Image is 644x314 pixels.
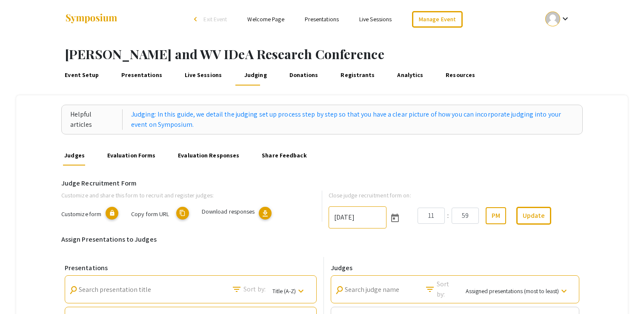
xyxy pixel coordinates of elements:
h6: Assign Presentations to Judges [61,235,583,243]
a: Registrants [339,65,377,86]
mat-icon: keyboard_arrow_down [296,286,306,296]
div: Helpful articles [70,109,123,130]
mat-icon: Search [232,284,242,294]
label: Close judge recruitment form on: [329,191,411,200]
mat-icon: Search [68,285,79,296]
span: Copy form URL [131,210,169,218]
button: Title (A-Z) [266,283,313,299]
img: Symposium by ForagerOne [65,13,118,25]
a: Live Sessions [183,65,223,86]
a: Manage Event [412,11,462,28]
mat-icon: lock [106,207,118,220]
span: Sort by: [437,279,459,300]
a: Evaluation Responses [177,145,241,166]
iframe: Chat [6,276,36,308]
button: Update [516,207,551,225]
h6: Judges [331,264,579,272]
a: Resources [444,65,477,86]
a: Event Setup [63,65,101,86]
a: Judging [243,65,268,86]
a: Live Sessions [359,15,392,23]
span: Customize form [61,210,101,218]
mat-icon: copy URL [176,207,189,220]
span: download [261,209,269,218]
button: Assigned presentations (most to least) [459,283,576,299]
button: PM [486,207,506,224]
a: Evaluation Forms [106,145,157,166]
button: download [259,207,272,220]
h6: Presentations [65,264,317,272]
a: Presentations [305,15,339,23]
a: Judging: In this guide, we detail the judging set up process step by step so that you have a clea... [131,109,574,130]
p: Customize and share this form to recruit and register judges: [61,191,308,200]
span: Download responses [202,207,255,215]
button: Open calendar [386,209,404,226]
span: Sort by: [243,284,266,294]
mat-icon: keyboard_arrow_down [559,286,569,296]
span: Assigned presentations (most to least) [466,287,559,295]
h1: [PERSON_NAME] and WV IDeA Research Conference [65,46,644,62]
mat-icon: Expand account dropdown [560,14,570,24]
input: Minutes [452,208,479,224]
span: Exit Event [203,15,227,23]
a: Analytics [396,65,425,86]
button: Expand account dropdown [536,9,579,29]
h6: Judge Recruitment Form [61,179,583,187]
a: Presentations [120,65,164,86]
a: Donations [288,65,320,86]
mat-icon: Search [425,284,435,294]
a: Welcome Page [247,15,284,23]
a: Share Feedback [260,145,308,166]
div: : [445,211,452,221]
a: Judges [63,145,86,166]
span: Title (A-Z) [272,287,296,295]
mat-icon: Search [334,285,345,296]
input: Hours [418,208,445,224]
div: arrow_back_ios [194,17,199,22]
